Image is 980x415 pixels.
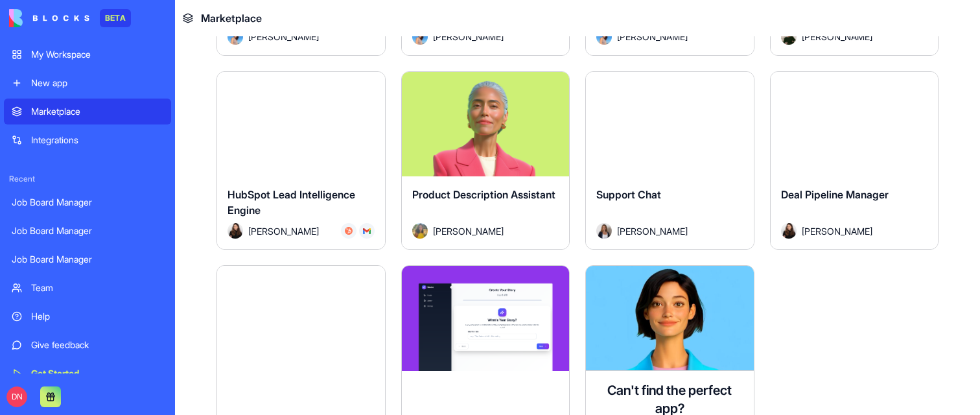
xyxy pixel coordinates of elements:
[227,223,243,239] img: Avatar
[216,71,386,250] a: HubSpot Lead Intelligence EngineAvatar[PERSON_NAME]
[4,246,171,272] a: Job Board Manager
[781,223,797,239] img: Avatar
[4,275,171,301] a: Team
[781,29,797,45] img: Avatar
[248,224,319,238] span: [PERSON_NAME]
[433,224,504,238] span: [PERSON_NAME]
[201,10,262,26] span: Marketplace
[9,9,89,27] img: logo
[401,71,570,250] a: Product Description AssistantAvatar[PERSON_NAME]
[12,224,163,237] div: Job Board Manager
[802,224,872,238] span: [PERSON_NAME]
[412,188,555,201] span: Product Description Assistant
[31,105,163,118] div: Marketplace
[31,48,163,61] div: My Workspace
[4,41,171,67] a: My Workspace
[31,367,163,380] div: Get Started
[596,187,743,223] div: Support Chat
[4,218,171,244] a: Job Board Manager
[781,188,889,201] span: Deal Pipeline Manager
[585,71,754,250] a: Support ChatAvatar[PERSON_NAME]
[9,9,131,27] a: BETA
[6,386,27,407] span: DN
[12,196,163,209] div: Job Board Manager
[227,187,375,223] div: HubSpot Lead Intelligence Engine
[412,187,559,223] div: Product Description Assistant
[4,361,171,386] a: Get Started
[227,188,355,217] span: HubSpot Lead Intelligence Engine
[227,29,243,45] img: Avatar
[412,29,428,45] img: Avatar
[781,187,928,223] div: Deal Pipeline Manager
[617,30,688,43] span: [PERSON_NAME]
[31,281,163,294] div: Team
[31,338,163,351] div: Give feedback
[363,227,371,235] img: Gmail_trouth.svg
[596,223,612,239] img: Avatar
[770,71,939,250] a: Deal Pipeline ManagerAvatar[PERSON_NAME]
[31,310,163,323] div: Help
[4,127,171,153] a: Integrations
[412,223,428,239] img: Avatar
[31,77,163,89] div: New app
[100,9,131,27] div: BETA
[31,134,163,147] div: Integrations
[4,332,171,358] a: Give feedback
[596,188,661,201] span: Support Chat
[433,30,504,43] span: [PERSON_NAME]
[4,70,171,96] a: New app
[248,30,319,43] span: [PERSON_NAME]
[617,224,688,238] span: [PERSON_NAME]
[596,29,612,45] img: Avatar
[802,30,872,43] span: [PERSON_NAME]
[4,189,171,215] a: Job Board Manager
[586,266,754,370] img: Ella AI assistant
[12,253,163,266] div: Job Board Manager
[4,99,171,124] a: Marketplace
[4,174,171,184] span: Recent
[4,303,171,329] a: Help
[345,227,353,235] img: Hubspot_zz4hgj.svg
